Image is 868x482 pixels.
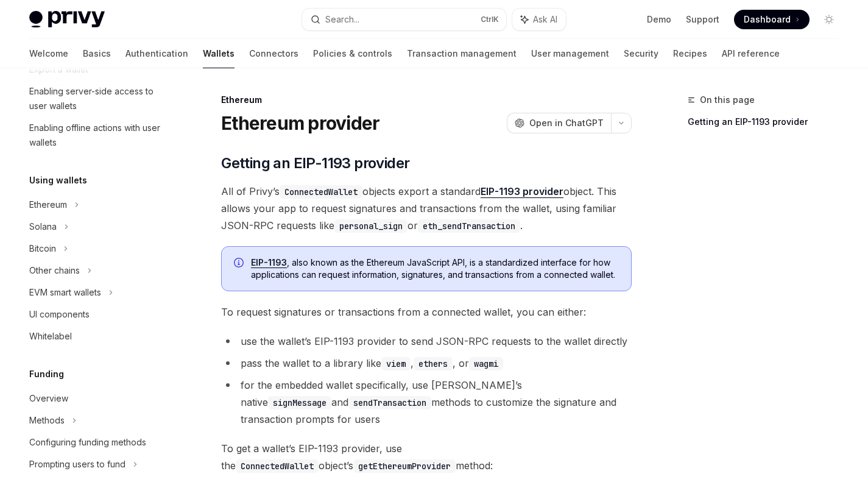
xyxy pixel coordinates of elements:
[29,84,168,113] div: Enabling server-side access to user wallets
[418,219,520,233] code: eth_sendTransaction
[744,13,791,26] span: Dashboard
[29,391,68,406] div: Overview
[19,388,175,409] a: Overview
[673,39,707,68] a: Recipes
[647,13,671,26] a: Demo
[83,39,111,68] a: Basics
[29,173,87,188] h5: Using wallets
[251,257,287,268] a: EIP-1193
[234,258,246,270] svg: Info
[29,367,64,381] h5: Funding
[19,325,175,347] a: Whitelabel
[203,39,235,68] a: Wallets
[529,117,604,129] span: Open in ChatGPT
[19,303,175,325] a: UI components
[29,435,146,450] div: Configuring funding methods
[29,241,56,256] div: Bitcoin
[221,112,379,134] h1: Ethereum provider
[348,396,431,409] code: sendTransaction
[249,39,298,68] a: Connectors
[334,219,408,233] code: personal_sign
[221,333,632,350] li: use the wallet’s EIP-1193 provider to send JSON-RPC requests to the wallet directly
[414,357,453,370] code: ethers
[624,39,658,68] a: Security
[353,459,456,473] code: getEthereumProvider
[236,459,319,473] code: ConnectedWallet
[734,10,810,29] a: Dashboard
[29,11,105,28] img: light logo
[29,413,65,428] div: Methods
[481,185,563,198] a: EIP-1193 provider
[29,121,168,150] div: Enabling offline actions with user wallets
[221,303,632,321] span: To request signatures or transactions from a connected wallet, you can either:
[280,185,362,199] code: ConnectedWallet
[407,39,517,68] a: Transaction management
[29,219,57,234] div: Solana
[688,112,849,132] a: Getting an EIP-1193 provider
[29,197,67,212] div: Ethereum
[251,257,619,281] span: , also known as the Ethereum JavaScript API, is a standardized interface for how applications can...
[325,12,359,27] div: Search...
[19,431,175,453] a: Configuring funding methods
[221,154,409,173] span: Getting an EIP-1193 provider
[29,263,80,278] div: Other chains
[19,117,175,154] a: Enabling offline actions with user wallets
[481,15,499,24] span: Ctrl K
[533,13,557,26] span: Ask AI
[19,80,175,117] a: Enabling server-side access to user wallets
[29,329,72,344] div: Whitelabel
[722,39,780,68] a: API reference
[686,13,719,26] a: Support
[313,39,392,68] a: Policies & controls
[268,396,331,409] code: signMessage
[221,440,632,474] span: To get a wallet’s EIP-1193 provider, use the object’s method:
[512,9,566,30] button: Ask AI
[125,39,188,68] a: Authentication
[221,94,632,106] div: Ethereum
[381,357,411,370] code: viem
[221,377,632,428] li: for the embedded wallet specifically, use [PERSON_NAME]’s native and methods to customize the sig...
[700,93,755,107] span: On this page
[221,183,632,234] span: All of Privy’s objects export a standard object. This allows your app to request signatures and t...
[221,355,632,372] li: pass the wallet to a library like , , or
[29,39,68,68] a: Welcome
[531,39,609,68] a: User management
[819,10,839,29] button: Toggle dark mode
[29,457,125,472] div: Prompting users to fund
[507,113,611,133] button: Open in ChatGPT
[302,9,506,30] button: Search...CtrlK
[469,357,503,370] code: wagmi
[29,285,101,300] div: EVM smart wallets
[29,307,90,322] div: UI components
